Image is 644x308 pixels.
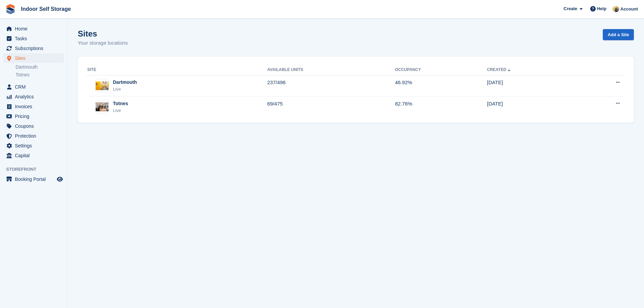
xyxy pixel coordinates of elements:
[113,79,137,86] div: Dartmouth
[16,64,64,70] a: Dartmouth
[395,75,487,96] td: 46.92%
[113,86,137,93] div: Live
[3,141,64,150] a: menu
[3,53,64,63] a: menu
[15,53,55,63] span: Sites
[6,166,67,173] span: Storefront
[15,112,55,121] span: Pricing
[113,107,128,114] div: Live
[15,151,55,160] span: Capital
[3,151,64,160] a: menu
[96,102,109,111] img: Image of Totnes site
[3,112,64,121] a: menu
[267,96,395,117] td: 69/475
[3,82,64,92] a: menu
[15,82,55,92] span: CRM
[620,6,638,13] span: Account
[56,175,64,183] a: Preview store
[78,29,128,38] h1: Sites
[86,65,267,75] th: Site
[3,24,64,33] a: menu
[3,174,64,184] a: menu
[18,3,74,15] a: Indoor Self Storage
[15,131,55,141] span: Protection
[603,29,634,40] a: Add a Site
[15,24,55,33] span: Home
[487,75,575,96] td: [DATE]
[3,131,64,141] a: menu
[3,92,64,101] a: menu
[267,75,395,96] td: 237/496
[613,5,619,12] img: Jo Moon
[15,34,55,43] span: Tasks
[15,92,55,101] span: Analytics
[395,65,487,75] th: Occupancy
[78,39,128,47] p: Your storage locations
[3,102,64,111] a: menu
[113,100,128,107] div: Totnes
[395,96,487,117] td: 82.76%
[487,96,575,117] td: [DATE]
[3,44,64,53] a: menu
[487,67,511,72] a: Created
[96,79,109,92] img: Image of Dartmouth site
[15,121,55,131] span: Coupons
[15,102,55,111] span: Invoices
[15,141,55,150] span: Settings
[15,44,55,53] span: Subscriptions
[564,5,577,12] span: Create
[16,72,64,78] a: Totnes
[15,174,55,184] span: Booking Portal
[267,65,395,75] th: Available Units
[3,34,64,43] a: menu
[3,121,64,131] a: menu
[5,4,16,14] img: stora-icon-8386f47178a22dfd0bd8f6a31ec36ba5ce8667c1dd55bd0f319d3a0aa187defe.svg
[597,5,606,12] span: Help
